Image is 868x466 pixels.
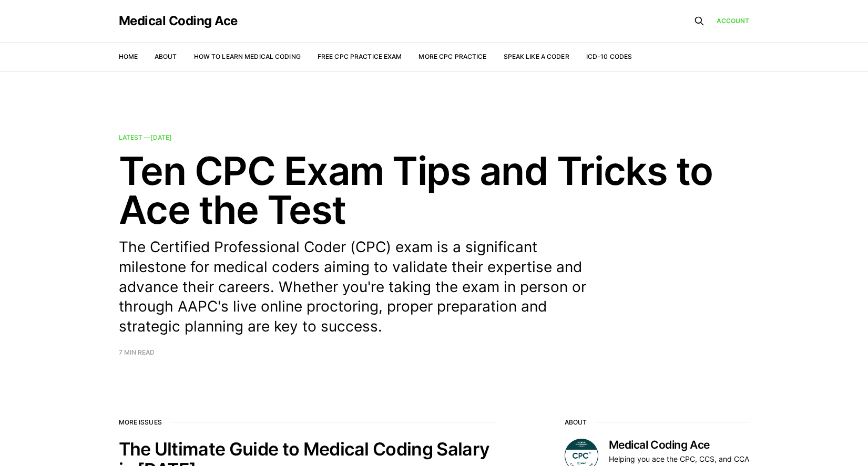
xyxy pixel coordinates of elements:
a: Home [119,53,138,60]
a: ICD-10 Codes [586,53,632,60]
time: [DATE] [150,133,172,141]
a: Speak Like a Coder [504,53,569,60]
span: 7 min read [119,349,155,356]
h3: Medical Coding Ace [609,439,750,451]
h2: Ten CPC Exam Tips and Tricks to Ace the Test [119,151,750,229]
a: More CPC Practice [418,53,486,60]
h2: About [565,419,750,426]
a: Medical Coding Ace [119,15,238,27]
a: Free CPC Practice Exam [318,53,402,60]
h2: More issues [119,419,497,426]
a: Latest —[DATE] Ten CPC Exam Tips and Tricks to Ace the Test The Certified Professional Coder (CPC... [119,134,750,356]
a: How to Learn Medical Coding [194,53,301,60]
p: The Certified Professional Coder (CPC) exam is a significant milestone for medical coders aiming ... [119,237,603,337]
span: Latest — [119,133,172,141]
a: About [155,53,177,60]
a: Account [717,16,750,26]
